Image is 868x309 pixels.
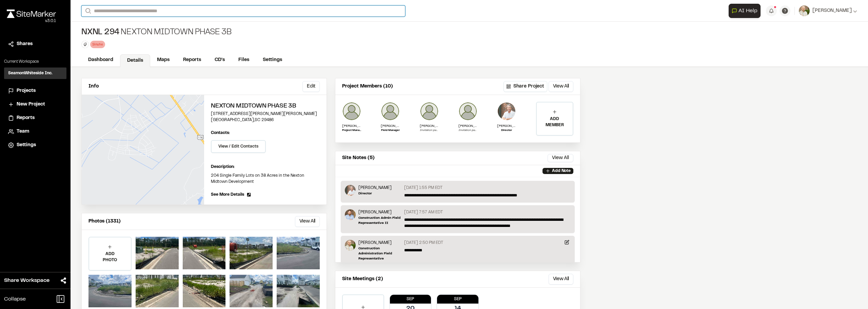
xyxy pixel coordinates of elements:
[176,54,208,66] a: Reports
[342,154,375,162] p: Site Notes (5)
[8,128,62,135] a: Team
[390,296,431,302] p: Sep
[4,276,50,285] span: Share Workspace
[211,117,320,123] p: [GEOGRAPHIC_DATA] , SC 29486
[88,83,99,90] p: Info
[81,27,119,38] span: NXNL 294
[404,209,443,215] p: [DATE] 7:57 AM EDT
[295,216,320,227] button: View All
[81,41,89,48] button: Edit Tags
[81,5,94,17] button: Search
[8,70,53,76] h3: SeamonWhiteside Inc.
[345,240,356,251] img: Sinuhe Perez
[8,87,62,95] a: Projects
[420,129,439,133] p: Invitation pending
[358,246,401,261] p: Construction Administration Field Representative
[345,209,356,220] img: Shawn Simons
[8,40,62,48] a: Shares
[4,59,66,65] p: Current Workspace
[537,116,573,128] p: ADD MEMBER
[7,9,56,18] img: rebrand.png
[211,140,266,153] button: View / Edit Contacts
[90,41,105,48] div: Sinuhe
[211,130,230,136] p: Contacts:
[458,102,477,121] img: photo
[211,164,320,170] p: Description:
[232,54,256,66] a: Files
[342,102,361,121] img: adam weser
[549,274,573,285] button: View All
[211,111,320,117] p: [STREET_ADDRESS][PERSON_NAME][PERSON_NAME]
[497,129,516,133] p: Director
[8,101,62,108] a: New Project
[437,296,478,302] p: Sep
[497,102,516,121] img: Donald Jones
[812,7,852,15] span: [PERSON_NAME]
[7,18,56,24] div: Oh geez...please don't...
[548,154,573,162] button: View All
[420,123,439,129] p: [PERSON_NAME][EMAIL_ADDRESS][PERSON_NAME][DOMAIN_NAME]
[211,102,320,111] h2: Nexton Midtown Phase 3B
[458,123,477,129] p: [PERSON_NAME][EMAIL_ADDRESS][PERSON_NAME][DOMAIN_NAME]
[89,251,131,263] p: ADD PHOTO
[17,40,33,48] span: Shares
[358,209,401,215] p: [PERSON_NAME]
[729,4,761,18] button: Open AI Assistant
[738,7,757,15] span: AI Help
[552,168,571,174] p: Add Note
[17,141,36,149] span: Settings
[345,185,356,196] img: Donald Jones
[342,123,361,129] p: [PERSON_NAME]
[504,81,547,92] button: Share Project
[404,185,442,191] p: [DATE] 1:55 PM EDT
[4,295,26,303] span: Collapse
[342,83,393,90] p: Project Members (10)
[208,54,232,66] a: CD's
[358,215,401,226] p: Construction Admin Field Representative II
[381,123,400,129] p: [PERSON_NAME]
[381,129,400,133] p: Field Manager
[8,141,62,149] a: Settings
[549,81,573,92] button: View All
[497,123,516,129] p: [PERSON_NAME]
[256,54,289,66] a: Settings
[358,185,392,191] p: [PERSON_NAME]
[358,240,401,246] p: [PERSON_NAME]
[17,101,45,108] span: New Project
[799,5,857,16] button: [PERSON_NAME]
[211,173,320,185] p: 204 Single Family Lots on 38 Acres in the Nexton Midtown Development
[8,114,62,122] a: Reports
[120,54,150,67] a: Details
[17,87,36,95] span: Projects
[81,27,232,38] div: Nexton Midtown Phase 3B
[458,129,477,133] p: Invitation pending
[342,129,361,133] p: Project Manager
[211,192,244,198] span: See More Details
[420,102,439,121] img: user_empty.png
[381,102,400,121] img: TJ Gutierrez
[17,128,29,135] span: Team
[150,54,176,66] a: Maps
[729,4,763,18] div: Open AI Assistant
[358,191,392,196] p: Director
[302,81,320,92] button: Edit
[88,218,121,225] p: Photos (1331)
[799,5,810,16] img: User
[345,261,571,267] p: + 1 Photo
[404,240,443,246] p: [DATE] 2:50 PM EDT
[17,114,35,122] span: Reports
[81,54,120,66] a: Dashboard
[342,275,383,283] p: Site Meetings (2)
